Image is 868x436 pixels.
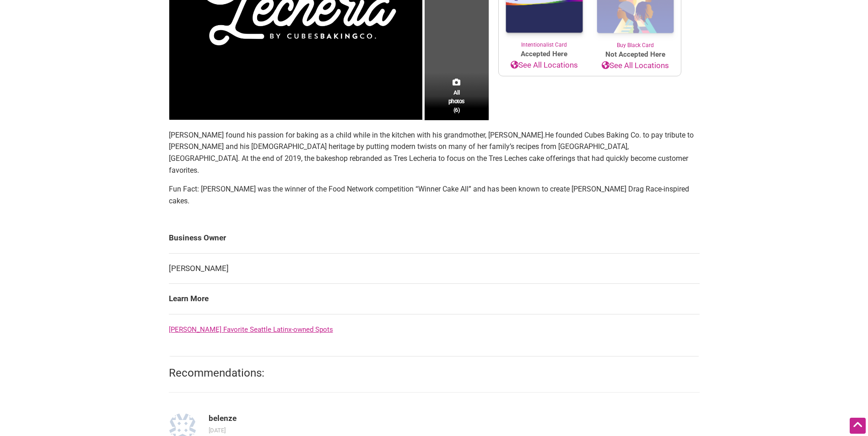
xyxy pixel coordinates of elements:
[209,414,237,423] b: belenze
[850,418,866,434] div: Scroll Back to Top
[169,366,700,381] h2: Recommendations:
[169,131,694,175] span: He founded Cubes Baking Co. to pay tribute to [PERSON_NAME] and his [DEMOGRAPHIC_DATA] heritage b...
[448,88,465,114] span: All photos (6)
[169,253,700,284] td: [PERSON_NAME]
[169,284,700,314] td: Learn More
[590,49,681,60] span: Not Accepted Here
[169,325,333,334] a: [PERSON_NAME] Favorite Seattle Latinx-owned Spots
[169,183,700,207] p: Fun Fact: [PERSON_NAME] was the winner of the Food Network competition “Winner Cake All” and has ...
[169,223,700,253] td: Business Owner
[169,129,700,176] p: [PERSON_NAME] found his passion for baking as a child while in the kitchen with his grandmother, ...
[590,60,681,72] a: See All Locations
[209,427,226,434] time: September 22, 2021 @ 6:41 pm
[499,59,590,71] a: See All Locations
[209,427,226,434] a: [DATE]
[499,49,590,59] span: Accepted Here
